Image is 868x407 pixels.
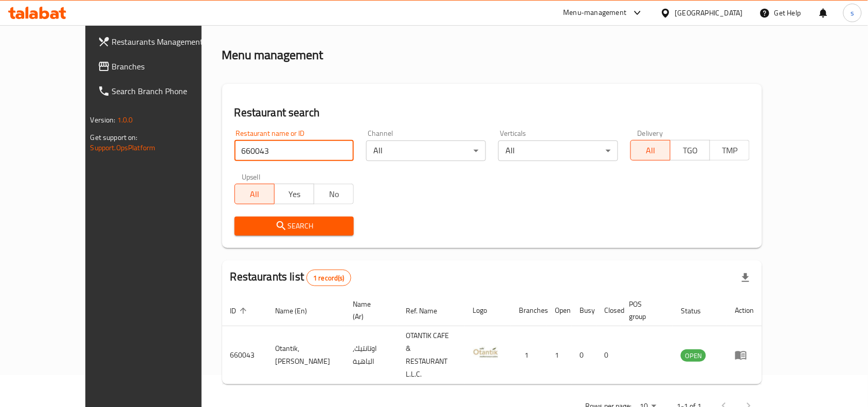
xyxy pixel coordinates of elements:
[243,220,346,233] span: Search
[234,184,275,204] button: All
[279,187,310,202] span: Yes
[91,113,116,127] span: Version:
[222,295,763,384] table: enhanced table
[406,305,450,317] span: Ref. Name
[733,266,758,290] div: Export file
[276,305,321,317] span: Name (En)
[274,184,314,204] button: Yes
[596,326,621,384] td: 0
[397,326,464,384] td: OTANTIK CAFE & RESTAURANT L.L.C.
[635,143,666,158] span: All
[318,187,350,202] span: No
[307,273,351,283] span: 1 record(s)
[267,326,345,384] td: Otantik, [PERSON_NAME]
[306,270,351,286] div: Total records count
[564,7,627,19] div: Menu-management
[230,269,351,286] h2: Restaurants list
[675,143,706,158] span: TGO
[547,326,572,384] td: 1
[681,305,714,317] span: Status
[259,14,263,26] li: /
[222,14,255,26] a: Home
[91,141,156,154] a: Support.OpsPlatform
[89,29,230,54] a: Restaurants Management
[112,60,222,73] span: Branches
[112,36,222,48] span: Restaurants Management
[630,140,671,161] button: All
[345,326,397,384] td: اوتانتيك, الباهية
[234,105,750,120] h2: Restaurant search
[596,295,621,326] th: Closed
[629,298,661,323] span: POS group
[710,140,750,161] button: TMP
[89,54,230,79] a: Branches
[511,326,547,384] td: 1
[735,349,754,361] div: Menu
[638,130,663,137] label: Delivery
[675,7,743,19] div: [GEOGRAPHIC_DATA]
[465,295,511,326] th: Logo
[222,47,323,63] h2: Menu management
[230,305,250,317] span: ID
[714,143,746,158] span: TMP
[314,184,354,204] button: No
[234,140,354,161] input: Search for restaurant name or ID..
[89,79,230,103] a: Search Branch Phone
[242,173,261,181] label: Upsell
[572,326,596,384] td: 0
[681,350,706,362] span: OPEN
[851,7,854,19] span: s
[366,140,486,161] div: All
[727,295,762,326] th: Action
[473,340,499,366] img: Otantik, Al Bahya
[353,298,385,323] span: Name (Ar)
[234,217,354,236] button: Search
[112,85,222,97] span: Search Branch Phone
[267,14,335,26] span: Menu management
[117,113,133,127] span: 1.0.0
[239,187,270,202] span: All
[91,131,138,144] span: Get support on:
[572,295,596,326] th: Busy
[222,326,267,384] td: 660043
[547,295,572,326] th: Open
[670,140,710,161] button: TGO
[511,295,547,326] th: Branches
[498,140,618,161] div: All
